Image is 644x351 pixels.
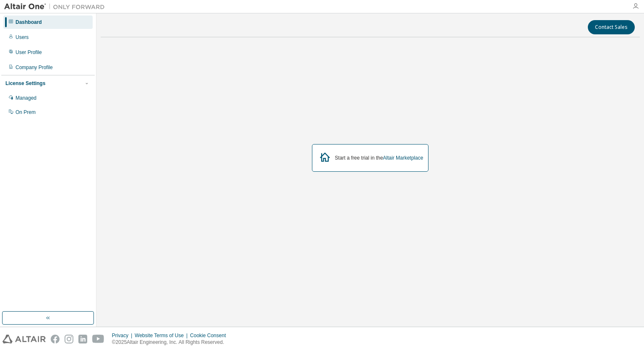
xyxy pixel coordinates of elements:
[112,339,231,346] p: © 2025 Altair Engineering, Inc. All Rights Reserved.
[112,332,135,339] div: Privacy
[16,49,42,56] div: User Profile
[3,335,46,343] img: altair_logo.svg
[383,155,423,161] a: Altair Marketplace
[335,155,423,161] div: Start a free trial in the
[4,3,109,11] img: Altair One
[16,109,36,116] div: On Prem
[16,34,29,41] div: Users
[51,335,60,343] img: facebook.svg
[16,95,36,101] div: Managed
[16,64,53,71] div: Company Profile
[5,80,45,87] div: License Settings
[190,332,231,339] div: Cookie Consent
[135,332,190,339] div: Website Terms of Use
[65,335,73,343] img: instagram.svg
[92,335,104,343] img: youtube.svg
[78,335,87,343] img: linkedin.svg
[16,19,42,26] div: Dashboard
[588,20,635,34] button: Contact Sales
